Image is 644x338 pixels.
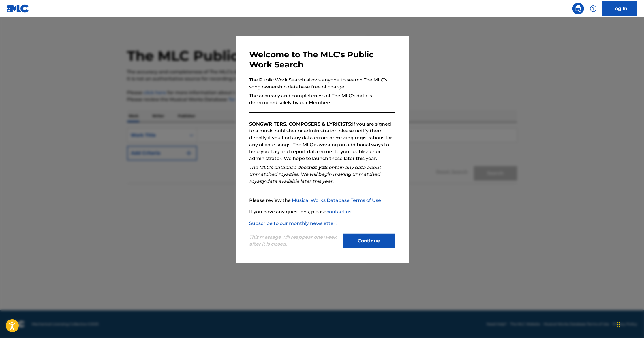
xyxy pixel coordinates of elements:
[249,165,381,184] em: The MLC’s database does contain any data about unmatched royalties. We will begin making unmatche...
[327,209,352,214] a: contact us
[249,77,395,90] p: The Public Work Search allows anyone to search The MLC’s song ownership database free of charge.
[249,197,395,204] p: Please review the
[292,198,381,203] a: Musical Works Database Terms of Use
[249,208,395,215] p: If you have any questions, please .
[309,165,326,170] strong: not yet
[343,234,395,248] button: Continue
[249,221,337,226] a: Subscribe to our monthly newsletter!
[249,92,395,106] p: The accuracy and completeness of The MLC’s data is determined solely by our Members.
[572,3,584,14] a: Public Search
[617,316,620,333] div: Drag
[575,5,582,12] img: search
[587,3,599,14] div: Help
[249,121,395,162] p: If you are signed to a music publisher or administrator, please notify them directly if you find ...
[590,5,597,12] img: help
[7,4,29,13] img: MLC Logo
[249,50,395,70] h3: Welcome to The MLC's Public Work Search
[602,1,637,16] a: Log In
[249,121,352,127] strong: SONGWRITERS, COMPOSERS & LYRICISTS:
[615,310,644,338] iframe: Chat Widget
[249,234,339,248] p: This message will reappear one week after it is closed.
